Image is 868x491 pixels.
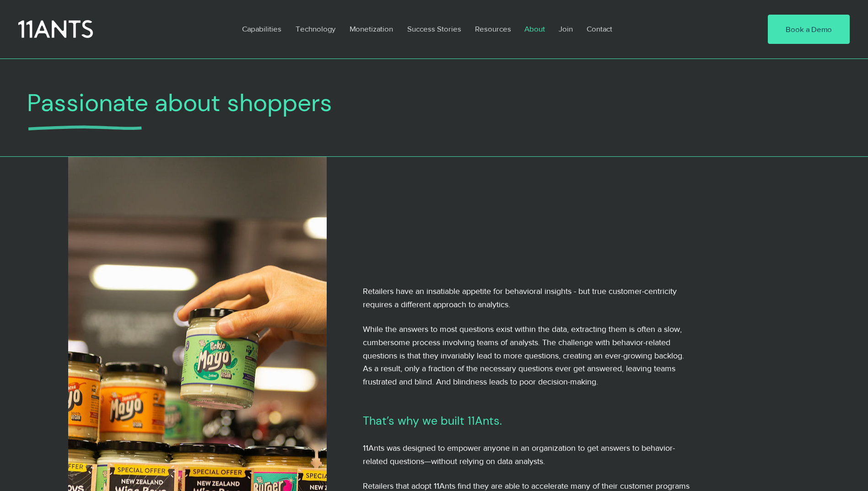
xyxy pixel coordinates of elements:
[470,18,516,39] p: Resources
[768,15,850,44] a: Book a Demo
[27,87,332,118] span: Passionate about shoppers
[363,413,502,428] span: That’s why we built 11Ants.
[518,18,552,39] a: About
[235,18,740,39] nav: Site
[582,18,617,39] p: Contact
[363,325,684,386] span: While the answers to most questions exist within the data, extracting them is often a slow, cumbe...
[552,18,580,39] a: Join
[520,18,550,39] p: About
[554,18,577,39] p: Join
[363,287,677,309] span: Retailers have an insatiable appetite for behavioral insights - but true customer-centricity requ...
[291,18,340,39] p: Technology
[468,18,518,39] a: Resources
[400,18,468,39] a: Success Stories
[345,18,398,39] p: Monetization
[237,18,286,39] p: Capabilities
[343,18,400,39] a: Monetization
[580,18,620,39] a: Contact
[403,18,466,39] p: Success Stories
[363,443,675,466] span: 11Ants was designed to empower anyone in an organization to get answers to behavior-related quest...
[235,18,289,39] a: Capabilities
[289,18,343,39] a: Technology
[786,24,832,35] span: Book a Demo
